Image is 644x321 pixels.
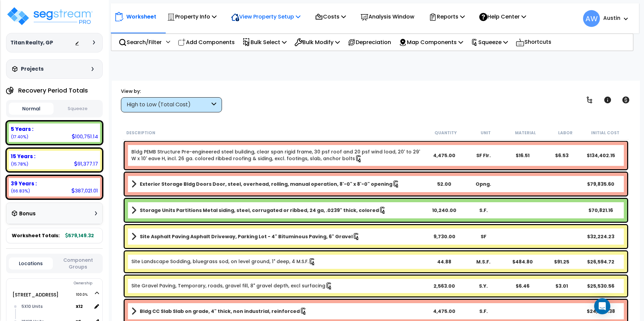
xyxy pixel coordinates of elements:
[140,207,379,214] b: Storage Units Partitions Metal siding, steel, corrugated or ribbed, 24 ga, .0239" thick, colored
[12,232,60,239] span: Worksheet Totals:
[542,258,581,265] div: $91.25
[471,38,508,47] p: Squeeze
[348,38,391,47] p: Depreciation
[344,34,395,50] div: Depreciation
[55,103,100,115] button: Squeeze
[425,152,464,159] div: 4,475.00
[6,6,94,26] img: logo_pro_r.png
[76,303,83,310] b: x
[503,283,542,289] div: $6.46
[11,180,37,187] b: 39 Years :
[425,258,464,265] div: 44.88
[434,130,457,136] small: Quantity
[18,87,88,94] h4: Recovery Period Totals
[581,308,620,315] div: $24,400.38
[542,152,581,159] div: $6.53
[425,308,464,315] div: 4,475.00
[464,308,503,315] div: S.F.
[121,88,222,95] div: View by:
[131,307,425,316] a: Assembly Title
[56,256,100,271] button: Component Groups
[603,14,620,22] b: Austin
[167,12,217,21] p: Property Info
[503,258,542,265] div: $484.80
[131,179,425,189] a: Assembly Title
[78,304,83,309] small: 12
[481,130,491,136] small: Unit
[127,101,210,109] div: High to Low (Total Cost)
[464,181,503,187] div: Opng.
[464,258,503,265] div: M.S.F.
[76,302,92,311] span: location multiplier
[464,207,503,214] div: S.F.
[11,126,33,133] b: 5 Years :
[131,258,316,265] a: Individual Item
[581,233,620,240] div: $32,224.23
[425,207,464,214] div: 10,240.00
[126,12,156,21] p: Worksheet
[76,291,94,299] span: 100.0%
[11,153,35,160] b: 15 Years :
[10,39,53,46] h3: Titan Realty, GP
[503,152,542,159] div: $16.51
[131,232,425,241] a: Assembly Title
[19,211,36,217] h3: Bonus
[126,130,155,136] small: Description
[464,233,503,240] div: SF
[11,188,30,194] small: (66.83%)
[429,12,465,21] p: Reports
[20,302,76,311] div: 5X10 Units
[243,38,287,47] p: Bulk Select
[131,282,333,290] a: Individual Item
[131,206,425,215] a: Assembly Title
[399,38,463,47] p: Map Components
[20,279,102,287] div: Ownership
[119,38,162,47] p: Search/Filter
[425,283,464,289] div: 2,563.00
[581,258,620,265] div: $26,594.72
[591,130,619,136] small: Initial Cost
[360,12,414,21] p: Analysis Window
[581,181,620,187] div: $79,835.60
[594,298,610,314] div: Open Intercom Messenger
[581,207,620,214] div: $70,821.16
[71,187,98,194] div: 387,021.01
[425,233,464,240] div: 9,730.00
[9,257,53,270] button: Locations
[131,148,425,163] a: Individual Item
[558,130,573,136] small: Labor
[140,181,392,187] b: Exterior Storage Bldg Doors Door, steel, overhead, rolling, manual operation, 8'-0" x 8'-0" opening
[581,152,620,159] div: $134,402.15
[294,38,340,47] p: Bulk Modify
[542,283,581,289] div: $3.01
[174,34,238,50] div: Add Components
[140,308,300,315] b: Bldg CC Slab Slab on grade, 4" thick, non industrial, reinforced
[140,233,353,240] b: Site Asphalt Paving Asphalt Driveway, Parking Lot - 4" Bituminous Paving, 6" Gravel
[516,37,551,47] p: Shortcuts
[583,10,600,27] span: AW
[515,130,536,136] small: Material
[425,181,464,187] div: 52.00
[315,12,346,21] p: Costs
[11,134,28,140] small: (17.40%)
[231,12,300,21] p: View Property Setup
[11,161,28,167] small: (15.78%)
[464,283,503,289] div: S.Y.
[479,12,526,21] p: Help Center
[178,38,235,47] p: Add Components
[12,291,59,298] a: [STREET_ADDRESS] 100.0%
[512,34,555,50] div: Shortcuts
[9,103,54,115] button: Normal
[581,283,620,289] div: $25,530.56
[21,66,44,72] h3: Projects
[464,152,503,159] div: SF Flr.
[74,160,98,167] div: 91,377.17
[65,232,94,239] b: 579,149.32
[72,133,98,140] div: 100,751.14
